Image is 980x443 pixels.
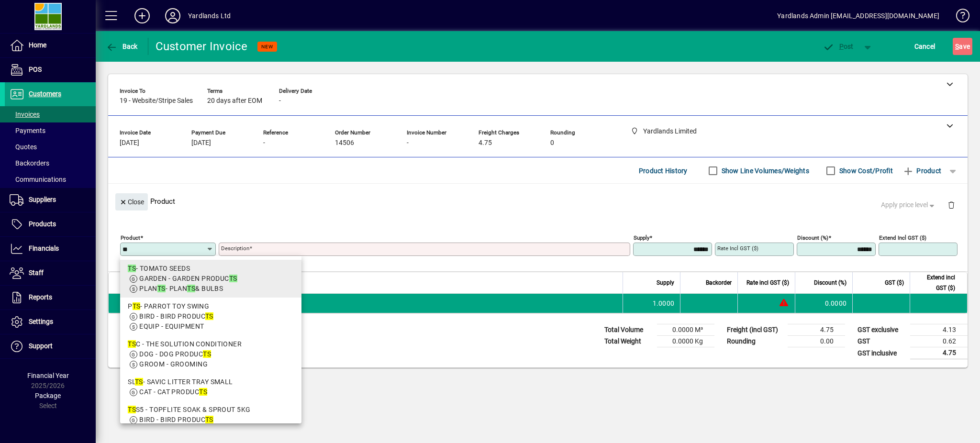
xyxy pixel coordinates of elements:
[120,139,139,147] span: [DATE]
[940,200,963,209] app-page-header-button: Delete
[823,43,854,50] span: ost
[121,234,140,241] mat-label: Product
[5,171,96,188] a: Communications
[916,272,955,293] span: Extend incl GST ($)
[657,336,714,347] td: 0.0000 Kg
[128,377,294,387] div: SL - SAVIC LITTER TRAY SMALL
[221,245,249,252] mat-label: Description
[96,38,148,55] app-page-header-button: Back
[479,139,492,147] span: 4.75
[746,277,789,288] span: Rate incl GST ($)
[128,265,136,272] em: TS
[914,39,935,54] span: Cancel
[229,275,237,282] em: TS
[10,159,49,167] span: Backorders
[949,2,968,33] a: Knowledge Base
[120,260,301,298] mat-option: TS - TOMATO SEEDS
[115,193,148,210] button: Close
[279,97,281,105] span: -
[5,310,96,334] a: Settings
[634,234,649,241] mat-label: Supply
[797,234,828,241] mat-label: Discount (%)
[853,347,910,359] td: GST inclusive
[128,339,294,349] div: C - THE SOLUTION CONDITIONER
[29,41,46,49] span: Home
[29,318,53,325] span: Settings
[135,378,143,386] em: TS
[120,97,193,105] span: 19 - Website/Stripe Sales
[5,261,96,285] a: Staff
[128,340,136,348] em: TS
[157,285,166,292] em: TS
[335,139,354,147] span: 14506
[722,324,788,336] td: Freight (incl GST)
[910,336,968,347] td: 0.62
[5,334,96,358] a: Support
[717,245,758,252] mat-label: Rate incl GST ($)
[600,336,657,347] td: Total Weight
[139,350,211,358] span: DOG - DOG PRODUC
[910,324,968,336] td: 4.13
[128,264,294,274] div: - TOMATO SEEDS
[10,176,66,183] span: Communications
[207,97,262,105] span: 20 days after EOM
[955,43,959,50] span: S
[29,196,56,203] span: Suppliers
[5,139,96,155] a: Quotes
[5,58,96,82] a: POS
[35,392,61,399] span: Package
[881,200,936,210] span: Apply price level
[29,90,61,98] span: Customers
[29,66,42,73] span: POS
[29,220,56,228] span: Products
[5,286,96,310] a: Reports
[5,33,96,57] a: Home
[788,324,845,336] td: 4.75
[29,244,59,252] span: Financials
[120,335,301,373] mat-option: TSC - THE SOLUTION CONDITIONER
[133,302,141,310] em: TS
[139,275,237,282] span: GARDEN - GARDEN PRODUC
[191,139,211,147] span: [DATE]
[263,139,265,147] span: -
[853,324,910,336] td: GST exclusive
[635,162,691,179] button: Product History
[187,285,195,292] em: TS
[29,269,44,277] span: Staff
[657,277,674,288] span: Supply
[706,277,732,288] span: Backorder
[940,193,963,216] button: Delete
[657,324,714,336] td: 0.0000 M³
[120,401,301,439] mat-option: TSS5 - TOPFLITE SOAK & SPROUT 5KG
[5,155,96,171] a: Backorders
[199,388,207,396] em: TS
[205,312,213,320] em: TS
[720,166,809,176] label: Show Line Volumes/Weights
[5,188,96,212] a: Suppliers
[853,336,910,347] td: GST
[156,39,248,54] div: Customer Invoice
[29,342,53,350] span: Support
[27,372,69,379] span: Financial Year
[139,416,213,423] span: BIRD - BIRD PRODUC
[600,324,657,336] td: Total Volume
[127,7,157,24] button: Add
[407,139,409,147] span: -
[795,294,852,313] td: 0.0000
[188,8,231,23] div: Yardlands Ltd
[839,43,844,50] span: P
[837,166,893,176] label: Show Cost/Profit
[953,38,972,55] button: Save
[10,111,40,118] span: Invoices
[139,285,223,292] span: PLAN - PLAN & BULBS
[550,139,554,147] span: 0
[653,299,675,308] span: 1.0000
[128,301,294,311] div: P - PARROT TOY SWING
[912,38,938,55] button: Cancel
[814,277,846,288] span: Discount (%)
[113,197,150,206] app-page-header-button: Close
[910,347,968,359] td: 4.75
[157,7,188,24] button: Profile
[119,194,144,210] span: Close
[788,336,845,347] td: 0.00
